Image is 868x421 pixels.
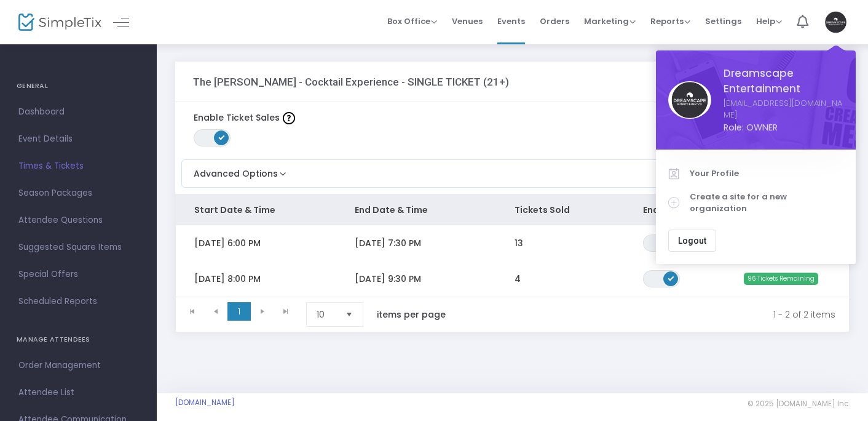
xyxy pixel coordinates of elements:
button: Advanced Options [182,160,289,180]
span: Marketing [584,15,636,27]
span: Box Office [387,15,437,27]
span: 13 [515,237,523,249]
span: Dreamscape Entertainment [724,66,843,97]
span: Reports [650,15,690,27]
span: Attendee Questions [18,212,138,228]
th: Tickets Sold [496,194,625,225]
th: Start Date & Time [176,194,336,225]
span: Role: OWNER [724,121,843,134]
a: [EMAIL_ADDRESS][DOMAIN_NAME] [724,97,843,121]
a: Your Profile [668,162,843,185]
span: Settings [705,6,741,37]
h4: GENERAL [17,74,140,98]
span: Times & Tickets [18,158,138,174]
kendo-pager-info: 1 - 2 of 2 items [471,302,835,327]
span: [DATE] 9:30 PM [355,273,421,285]
span: 4 [515,273,521,285]
span: ON [219,134,225,140]
span: Season Packages [18,185,138,201]
button: Select [341,303,358,326]
span: 10 [317,308,336,321]
span: Help [756,15,782,27]
span: [DATE] 6:00 PM [194,237,261,249]
h4: MANAGE ATTENDEES [17,327,140,352]
span: Special Offers [18,267,138,283]
span: [DATE] 7:30 PM [355,237,421,249]
a: [DOMAIN_NAME] [175,398,235,407]
label: items per page [377,308,446,321]
th: Enable Ticket Sales [625,194,720,225]
a: Create a site for a new organization [668,185,843,220]
th: End Date & Time [336,194,497,225]
button: Logout [668,230,716,252]
span: Suggested Square Items [18,239,138,255]
span: ON [668,275,674,281]
span: Venues [452,6,483,37]
img: question-mark [283,112,295,124]
span: Create a site for a new organization [690,191,843,215]
span: Your Profile [690,167,843,180]
span: Page 1 [227,302,251,321]
span: 96 Tickets Remaining [744,273,818,285]
span: © 2025 [DOMAIN_NAME] Inc. [748,399,850,409]
span: Attendee List [18,385,138,401]
span: Events [497,6,525,37]
label: Enable Ticket Sales [194,111,295,124]
span: Dashboard [18,104,138,120]
span: Event Details [18,131,138,147]
h3: The [PERSON_NAME] - Cocktail Experience - SINGLE TICKET (21+) [193,76,509,88]
span: Logout [678,236,706,246]
div: Data table [176,194,849,297]
span: Order Management [18,358,138,374]
span: Orders [540,6,569,37]
span: Scheduled Reports [18,294,138,310]
span: [DATE] 8:00 PM [194,273,261,285]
